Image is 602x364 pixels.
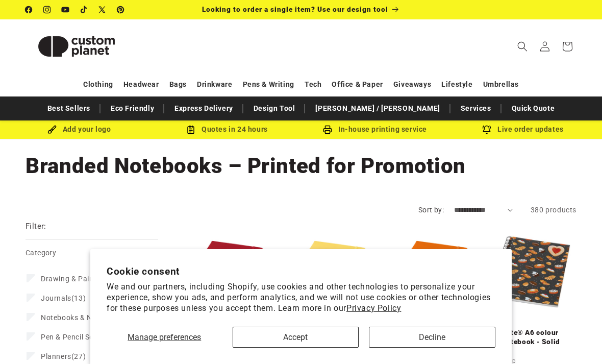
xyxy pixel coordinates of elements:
[22,19,132,73] a: Custom Planet
[26,23,128,69] img: Custom Planet
[41,275,129,283] span: Drawing & Painting Paper
[197,76,232,93] a: Drinkware
[128,332,201,342] span: Manage preferences
[202,5,388,13] span: Looking to order a single item? Use our design tool
[507,100,560,117] a: Quick Quote
[41,352,71,360] span: Planners
[83,76,113,93] a: Clothing
[169,100,238,117] a: Express Delivery
[346,303,401,313] a: Privacy Policy
[42,100,95,117] a: Best Sellers
[393,76,431,93] a: Giveaways
[107,265,495,277] h2: Cookie consent
[332,76,383,93] a: Office & Paper
[449,123,597,136] div: Live order updates
[481,328,577,355] a: Desk-Mate® A6 colour spiral notebook - Solid black
[41,333,100,341] span: Pen & Pencil Sets
[26,152,576,180] h1: Branded Notebooks – Printed for Promotion
[323,125,332,134] img: In-house printing
[107,282,495,313] p: We and our partners, including Shopify, use cookies and other technologies to personalize your ex...
[26,240,158,266] summary: Category (0 selected)
[107,327,222,348] button: Manage preferences
[233,327,359,348] button: Accept
[26,249,56,257] span: Category
[456,100,496,117] a: Services
[41,274,139,283] span: (4)
[47,125,57,134] img: Brush Icon
[169,76,187,93] a: Bags
[243,76,294,93] a: Pens & Writing
[531,206,576,214] span: 380 products
[186,125,195,134] img: Order Updates Icon
[301,123,449,136] div: In-house printing service
[369,327,495,348] button: Decline
[305,76,321,93] a: Tech
[153,123,301,136] div: Quotes in 24 hours
[26,221,46,232] h2: Filter:
[41,352,86,361] span: (27)
[123,76,159,93] a: Headwear
[41,313,120,322] span: Notebooks & Notepads
[248,100,300,117] a: Design Tool
[41,294,86,303] span: (13)
[41,294,71,302] span: Journals
[41,313,139,322] span: (319)
[511,35,534,58] summary: Search
[551,315,602,364] iframe: Chat Widget
[441,76,472,93] a: Lifestyle
[41,332,115,342] span: (27)
[5,123,153,136] div: Add your logo
[310,100,445,117] a: [PERSON_NAME] / [PERSON_NAME]
[482,125,491,134] img: Order updates
[483,76,519,93] a: Umbrellas
[106,100,159,117] a: Eco Friendly
[418,206,444,214] label: Sort by:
